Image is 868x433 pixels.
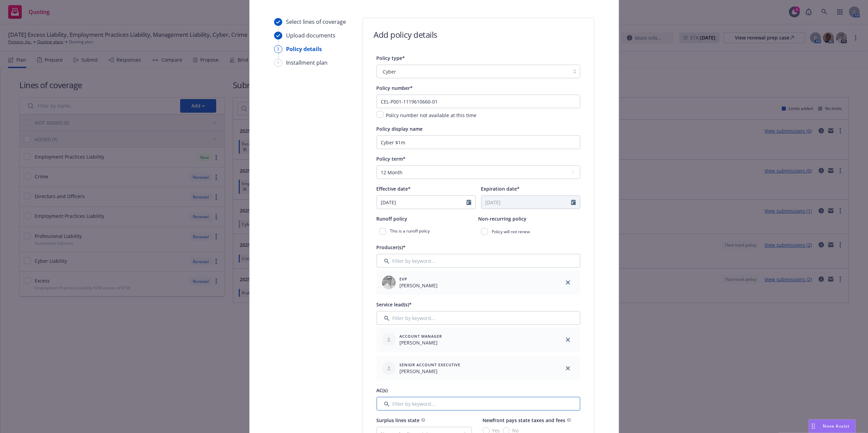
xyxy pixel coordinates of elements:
input: Filter by keyword... [377,397,580,411]
span: Cyber [380,68,566,75]
span: Expiration date* [481,186,520,192]
button: Nova Assist [809,419,856,433]
input: MM/DD/YYYY [482,196,571,209]
span: Policy display name [377,126,423,132]
div: This is a runoff policy [377,225,478,238]
span: Newfront pays state taxes and fees [483,417,566,423]
div: Installment plan [286,59,328,67]
span: EVP [400,276,438,282]
div: Select lines of coverage [286,18,346,26]
span: Senior Account Executive [400,362,461,368]
span: Service lead(s)* [377,301,412,308]
img: employee photo [382,276,396,289]
span: Policy type* [377,55,405,61]
div: Upload documents [286,31,336,39]
span: AC(s) [377,387,388,394]
span: Producer(s)* [377,244,406,251]
a: close [564,278,572,287]
span: Account Manager [400,333,442,339]
h1: Add policy details [374,29,437,40]
div: 4 [274,59,282,67]
div: Policy will not renew [478,225,580,238]
div: Drag to move [809,420,818,433]
input: Filter by keyword... [377,254,580,268]
span: Policy number* [377,85,413,91]
span: Policy number not available at this time [386,112,477,118]
span: Cyber [383,68,396,75]
div: Policy details [286,45,322,53]
span: Non-recurring policy [478,215,527,222]
span: Effective date* [377,186,411,192]
span: Nova Assist [823,423,850,429]
span: [PERSON_NAME] [400,282,438,289]
span: Runoff policy [377,215,408,222]
input: Filter by keyword... [377,311,580,325]
input: MM/DD/YYYY [377,196,467,209]
span: [PERSON_NAME] [400,368,461,375]
a: close [564,336,572,344]
div: 3 [274,45,282,53]
span: [PERSON_NAME] [400,339,442,346]
a: close [564,364,572,372]
svg: Calendar [467,199,471,205]
span: Surplus lines state [377,417,420,423]
span: Policy term* [377,156,406,162]
svg: Calendar [571,199,576,205]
